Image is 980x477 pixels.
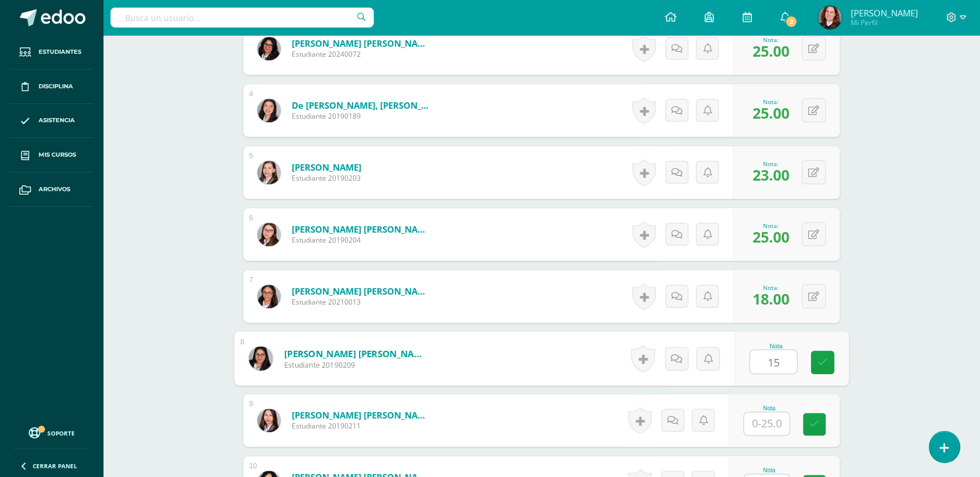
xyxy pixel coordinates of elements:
[850,18,917,27] span: Mi Perfil
[39,116,75,125] span: Asistencia
[292,235,432,245] span: Estudiante 20190204
[752,222,789,230] div: Nota:
[292,173,361,183] span: Estudiante 20190203
[257,285,281,308] img: 3a52f6ae726297a447a08e772a7abbf4.png
[39,47,81,57] span: Estudiantes
[9,104,94,139] a: Asistencia
[257,409,281,432] img: fdbcd462ee25d36c6dc7367ad03860ad.png
[39,82,73,91] span: Disciplina
[292,285,432,297] a: [PERSON_NAME] [PERSON_NAME]
[292,421,432,431] span: Estudiante 20190211
[14,424,89,440] a: Soporte
[9,172,94,207] a: Archivos
[743,405,795,412] div: Nota
[257,223,281,246] img: 840b72a483dd3db9e25fe6dd37faf2df.png
[292,49,432,59] span: Estudiante 20240072
[743,467,795,473] div: Nota
[292,223,432,235] a: [PERSON_NAME] [PERSON_NAME]
[752,289,789,309] span: 18.00
[9,35,94,70] a: Estudiantes
[257,37,281,60] img: e23b105f6dc04bf6b490e45bef4f2641.png
[249,346,272,370] img: f34b484f6dece2b66bfafe24bf97fc42.png
[292,409,432,421] a: [PERSON_NAME] [PERSON_NAME]
[284,347,429,360] a: [PERSON_NAME] [PERSON_NAME]
[750,343,803,349] div: Nota
[744,412,789,435] input: 0-25.0
[818,6,841,29] img: fd0864b42e40efb0ca870be3ccd70d1f.png
[292,37,432,49] a: [PERSON_NAME] [PERSON_NAME]
[785,15,798,28] span: 2
[111,8,374,27] input: Busca un usuario...
[292,111,432,121] span: Estudiante 20190189
[752,284,789,292] div: Nota:
[9,138,94,172] a: Mis cursos
[33,462,77,470] span: Cerrar panel
[9,70,94,104] a: Disciplina
[257,99,281,122] img: 6feebe88f88a609b2f3d347c0589d523.png
[292,297,432,307] span: Estudiante 20210013
[292,161,361,173] a: [PERSON_NAME]
[750,350,797,374] input: 0-25.0
[39,150,76,160] span: Mis cursos
[752,98,789,106] div: Nota:
[292,99,432,111] a: de [PERSON_NAME], [PERSON_NAME]
[47,429,75,437] span: Soporte
[752,165,789,185] span: 23.00
[752,227,789,247] span: 25.00
[850,7,917,19] span: [PERSON_NAME]
[284,360,429,370] span: Estudiante 20190209
[752,103,789,123] span: 25.00
[257,161,281,184] img: 29b3567dad50667b3827a6df079bee20.png
[752,160,789,168] div: Nota:
[752,41,789,61] span: 25.00
[39,185,70,194] span: Archivos
[752,36,789,44] div: Nota:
